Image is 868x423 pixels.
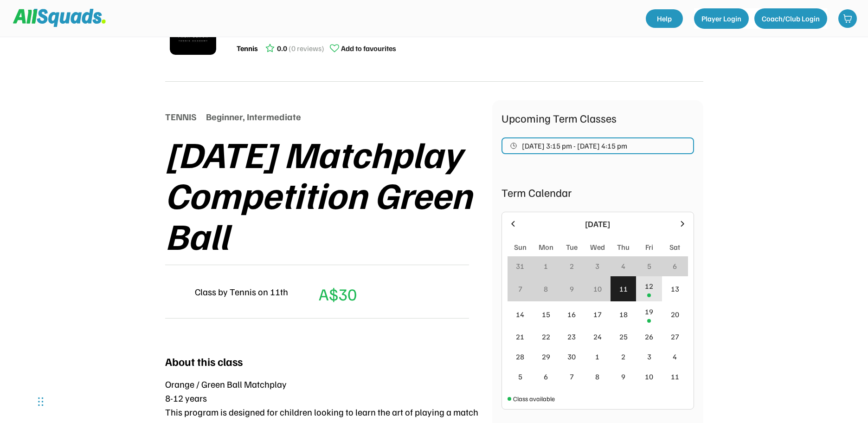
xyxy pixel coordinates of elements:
[673,351,677,362] div: 4
[514,241,527,253] div: Sun
[542,309,550,320] div: 15
[502,110,694,126] div: Upcoming Term Classes
[566,241,578,253] div: Tue
[319,281,357,306] div: A$30
[754,8,827,29] button: Coach/Club Login
[671,371,679,382] div: 11
[544,283,548,294] div: 8
[523,218,672,230] div: [DATE]
[206,110,301,124] div: Beginner, Intermediate
[567,309,576,320] div: 16
[646,9,683,28] a: Help
[645,306,653,317] div: 19
[593,331,602,342] div: 24
[522,142,627,150] span: [DATE] 3:15 pm - [DATE] 4:15 pm
[590,241,605,253] div: Wed
[539,241,553,253] div: Mon
[595,260,599,272] div: 3
[671,331,679,342] div: 27
[341,43,396,54] div: Add to favourites
[669,241,680,253] div: Sat
[617,241,630,253] div: Thu
[289,43,324,54] div: (0 reviews)
[694,8,749,29] button: Player Login
[843,14,852,23] img: shopping-cart-01%20%281%29.svg
[513,394,555,403] div: Class available
[621,351,625,362] div: 2
[621,371,625,382] div: 9
[645,331,653,342] div: 26
[502,137,694,154] button: [DATE] 3:15 pm - [DATE] 4:15 pm
[516,331,524,342] div: 21
[621,260,625,272] div: 4
[544,260,548,272] div: 1
[619,283,628,294] div: 11
[195,285,288,299] div: Class by Tennis on 11th
[165,110,197,124] div: TENNIS
[567,331,576,342] div: 23
[567,351,576,362] div: 30
[647,351,651,362] div: 3
[593,283,602,294] div: 10
[165,133,492,255] div: [DATE] Matchplay Competition Green Ball
[619,331,628,342] div: 25
[647,260,651,272] div: 5
[165,353,243,370] div: About this class
[593,309,602,320] div: 17
[645,280,653,292] div: 12
[502,184,694,201] div: Term Calendar
[13,9,106,26] img: Squad%20Logo.svg
[595,371,599,382] div: 8
[237,43,258,54] div: Tennis
[570,283,574,294] div: 9
[671,283,679,294] div: 13
[516,309,524,320] div: 14
[570,371,574,382] div: 7
[673,260,677,272] div: 6
[645,371,653,382] div: 10
[671,309,679,320] div: 20
[595,351,599,362] div: 1
[570,260,574,272] div: 2
[165,280,187,303] img: IMG_2979.png
[518,371,522,382] div: 5
[542,351,550,362] div: 29
[619,309,628,320] div: 18
[645,241,653,253] div: Fri
[544,371,548,382] div: 6
[277,43,287,54] div: 0.0
[518,283,522,294] div: 7
[542,331,550,342] div: 22
[516,351,524,362] div: 28
[516,260,524,272] div: 31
